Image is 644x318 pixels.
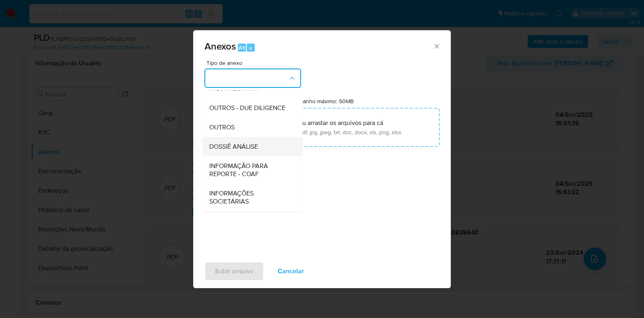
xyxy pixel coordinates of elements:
span: DOSSIÊ ANÁLISE [209,143,258,151]
span: INFORMAÇÕES SOCIETÁRIAS [209,189,291,206]
label: Tamanho máximo: 50MB [293,98,354,105]
span: a [249,44,252,52]
button: Cancelar [267,262,314,281]
span: OUTROS [209,123,235,131]
span: INFORMAÇÃO PARA REPORTE - COAF [209,162,291,178]
span: MIDIA NEGATIVA [209,85,258,93]
span: Tipo de anexo [206,60,303,66]
button: Fechar [433,42,440,50]
span: Anexos [204,39,236,53]
span: Alt [239,44,245,52]
span: OUTROS - DUE DILIGENCE [209,104,285,112]
span: Cancelar [278,262,304,280]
